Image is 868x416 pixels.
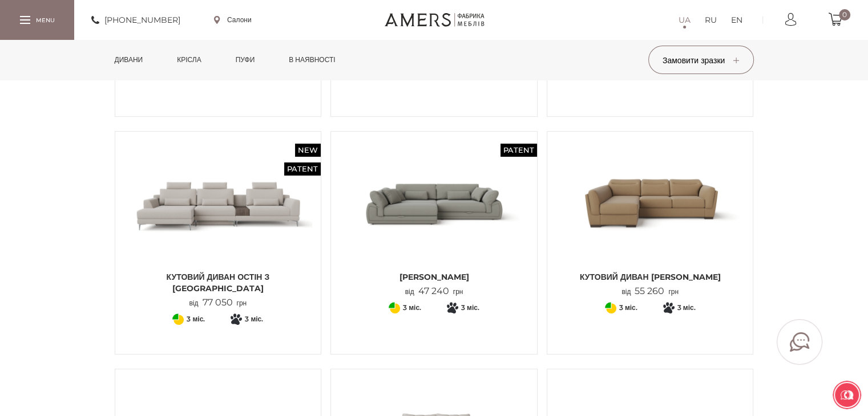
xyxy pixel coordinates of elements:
[556,140,745,297] a: Кутовий диван Софія Кутовий диван Софія Кутовий диван [PERSON_NAME] від55 260грн
[621,286,679,297] p: від грн
[227,40,264,80] a: Пуфи
[663,55,739,66] span: Замовити зразки
[679,13,691,27] a: UA
[168,40,209,80] a: Крісла
[124,271,313,294] span: Кутовий диван ОСТІН з [GEOGRAPHIC_DATA]
[214,15,252,25] a: Салони
[189,297,247,308] p: від грн
[295,144,321,157] span: New
[705,13,717,27] a: RU
[631,286,668,296] span: 55 260
[403,301,421,315] span: 3 міс.
[284,162,321,176] span: Patent
[280,40,344,80] a: в наявності
[619,301,637,315] span: 3 міс.
[556,271,745,283] span: Кутовий диван [PERSON_NAME]
[461,301,479,315] span: 3 міс.
[340,271,528,283] span: [PERSON_NAME]
[199,297,237,308] span: 77 050
[245,312,263,326] span: 3 міс.
[340,140,528,297] a: Patent Кутовий Диван ДЖЕММА Кутовий Диван ДЖЕММА [PERSON_NAME] від47 240грн
[839,9,850,21] span: 0
[500,144,537,157] span: Patent
[648,46,754,74] button: Замовити зразки
[405,286,463,297] p: від грн
[414,286,453,296] span: 47 240
[106,40,152,80] a: Дивани
[91,13,180,27] a: [PHONE_NUMBER]
[187,312,205,326] span: 3 міс.
[731,13,742,27] a: EN
[677,301,696,315] span: 3 міс.
[124,140,313,308] a: New Patent Кутовий диван ОСТІН з тумбою Кутовий диван ОСТІН з тумбою Кутовий диван ОСТІН з [GEOGR...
